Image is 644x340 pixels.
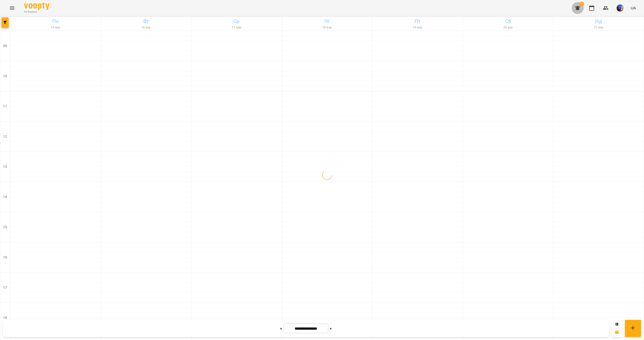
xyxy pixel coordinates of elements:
span: 7 [579,2,584,7]
h6: 14 [3,194,7,200]
h6: 13 [3,164,7,170]
img: 697e48797de441964643b5c5372ef29d.jpg [617,5,624,12]
h6: 18 вер [283,25,372,30]
h6: Сб [464,17,552,25]
button: UA [629,3,638,13]
h6: 17 [3,285,7,290]
h6: Пт [373,17,462,25]
h6: Нд [554,17,643,25]
h6: Пн [11,17,100,25]
h6: 12 [3,134,7,139]
h6: Вт [102,17,190,25]
h6: 16 [3,255,7,260]
h6: 15 вер [11,25,100,30]
h6: 21 вер [554,25,643,30]
button: Menu [6,2,18,14]
h6: 10 [3,73,7,79]
h6: 16 вер [102,25,190,30]
h6: 19 вер [373,25,462,30]
span: For Business [24,10,49,14]
h6: 20 вер [464,25,552,30]
h6: Ср [192,17,281,25]
h6: 11 [3,104,7,109]
h6: 17 вер [192,25,281,30]
span: UA [631,5,636,11]
h6: 18 [3,315,7,321]
img: Voopty Logo [24,3,49,10]
h6: 09 [3,43,7,49]
h6: Чт [283,17,372,25]
h6: 15 [3,224,7,230]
